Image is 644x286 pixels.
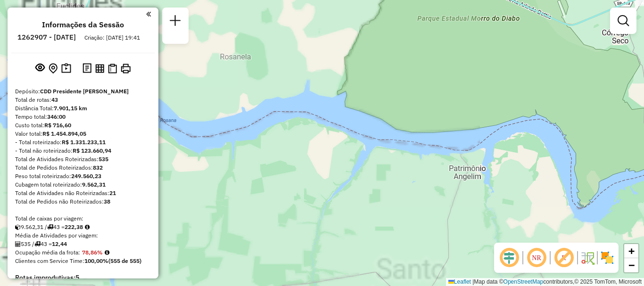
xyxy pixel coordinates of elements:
img: Fluxo de ruas [580,250,595,265]
i: Total de rotas [34,241,41,247]
div: Custo total: [15,121,151,130]
button: Exibir sessão original [33,61,47,76]
a: Leaflet [448,278,471,285]
span: | [472,278,474,285]
button: Logs desbloquear sessão [81,61,93,76]
span: Ocupação média da frota: [15,249,80,256]
button: Visualizar relatório de Roteirização [93,62,106,74]
strong: R$ 1.454.894,05 [42,130,86,137]
strong: CDD Presidente [PERSON_NAME] [40,88,129,95]
strong: R$ 716,60 [44,122,71,129]
span: Exibir rótulo [553,246,575,269]
strong: 249.560,23 [71,172,101,180]
strong: 78,86% [82,249,103,256]
strong: 43 [51,96,58,103]
h6: 1262907 - [DATE] [17,33,76,41]
em: Média calculada utilizando a maior ocupação (%Peso ou %Cubagem) de cada rota da sessão. Rotas cro... [105,250,109,255]
span: Clientes com Service Time: [15,257,84,264]
a: OpenStreetMap [504,278,544,285]
div: Tempo total: [15,113,151,121]
strong: 9.562,31 [82,181,106,188]
strong: 7.901,15 km [54,105,87,112]
strong: (555 de 555) [108,257,141,264]
img: Exibir/Ocultar setores [600,250,615,265]
span: − [628,259,635,271]
div: Map data © contributors,© 2025 TomTom, Microsoft [446,278,644,286]
div: - Total não roteirizado: [15,147,151,155]
strong: R$ 123.660,94 [73,147,111,154]
strong: 5 [75,273,79,282]
i: Total de rotas [47,224,53,230]
a: Nova sessão e pesquisa [166,11,185,33]
strong: 832 [93,164,103,171]
strong: 222,38 [65,223,83,230]
div: Peso total roteirizado: [15,172,151,180]
div: Total de caixas por viagem: [15,214,151,223]
div: - Total roteirizado: [15,138,151,147]
h4: Informações da Sessão [42,20,124,29]
div: Valor total: [15,130,151,138]
div: Média de Atividades por viagem: [15,231,151,240]
a: Zoom out [624,258,638,272]
a: Exibir filtros [614,11,633,30]
div: Depósito: [15,87,151,96]
div: Total de Atividades não Roteirizadas: [15,189,151,197]
strong: 21 [109,189,116,196]
a: Zoom in [624,244,638,258]
div: Total de Pedidos não Roteirizados: [15,197,151,206]
strong: 346:00 [47,113,66,120]
div: Criação: [DATE] 19:41 [81,33,144,42]
div: Total de rotas: [15,96,151,104]
button: Imprimir Rotas [119,62,132,75]
strong: 535 [99,155,108,163]
div: Cubagem total roteirizado: [15,180,151,189]
i: Total de Atividades [15,241,21,247]
button: Centralizar mapa no depósito ou ponto de apoio [47,61,59,76]
strong: R$ 1.331.233,11 [62,139,106,146]
div: Total de Pedidos Roteirizados: [15,163,151,172]
div: 535 / 43 = [15,240,151,248]
a: Clique aqui para minimizar o painel [146,8,151,19]
strong: 38 [104,198,110,205]
button: Visualizar Romaneio [106,62,119,75]
button: Painel de Sugestão [59,61,73,76]
span: + [628,245,635,257]
div: Distância Total: [15,104,151,113]
div: Total de Atividades Roteirizadas: [15,155,151,163]
div: 9.562,31 / 43 = [15,223,151,231]
i: Cubagem total roteirizado [15,224,21,230]
strong: 100,00% [84,257,108,264]
span: Ocultar deslocamento [498,246,520,269]
h4: Rotas improdutivas: [15,274,151,282]
strong: 12,44 [52,240,67,247]
span: Ocultar NR [525,246,548,269]
i: Meta Caixas/viagem: 210,30 Diferença: 12,08 [85,224,90,230]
